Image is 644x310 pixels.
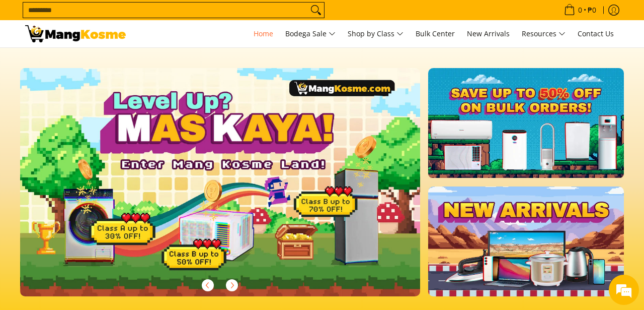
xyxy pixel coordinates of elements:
button: Search [308,3,324,18]
a: Bodega Sale [280,20,341,47]
button: Previous [197,274,219,296]
span: 0 [577,7,584,14]
nav: Main Menu [136,20,619,47]
a: Home [249,20,278,47]
img: Gaming desktop banner [20,68,420,296]
a: Shop by Class [343,20,409,47]
a: New Arrivals [462,20,515,47]
span: • [561,5,599,16]
a: Bulk Center [411,20,460,47]
button: Next [221,274,243,296]
img: Mang Kosme: Your Home Appliances Warehouse Sale Partner! [25,25,126,42]
span: Home [254,29,273,38]
a: Resources [517,20,571,47]
span: Shop by Class [348,28,404,40]
span: Bulk Center [416,29,455,38]
span: Bodega Sale [285,28,336,40]
span: New Arrivals [467,29,510,38]
span: Resources [522,28,566,40]
span: Contact Us [578,29,614,38]
a: Contact Us [573,20,619,47]
span: ₱0 [586,7,598,14]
